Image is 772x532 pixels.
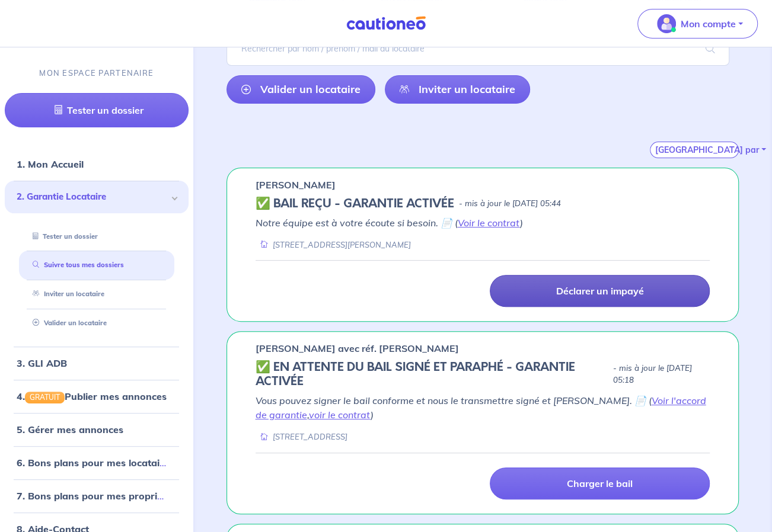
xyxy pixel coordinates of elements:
a: Charger le bail [490,467,710,499]
a: voir le contrat [309,409,371,421]
div: 3. GLI ADB [5,351,189,375]
a: Valider un locataire [28,319,107,327]
a: Déclarer un impayé [490,275,710,307]
span: 2. Garantie Locataire [17,190,168,204]
div: Tester un dossier [19,226,174,246]
a: Valider un locataire [227,75,375,104]
div: 4.GRATUITPublier mes annonces [5,384,189,408]
p: Déclarer un impayé [556,285,643,297]
div: [STREET_ADDRESS][PERSON_NAME] [256,239,411,251]
a: Voir le contrat [458,217,520,229]
div: 5. Gérer mes annonces [5,418,189,441]
span: search [691,32,729,65]
img: illu_account_valid_menu.svg [657,14,676,33]
a: Tester un dossier [5,93,189,127]
a: Suivre tous mes dossiers [28,261,124,269]
div: state: CONTRACT-VALIDATED, Context: IN-MANAGEMENT,IS-GL-CAUTION [256,197,710,211]
p: - mis à jour le [DATE] 05:18 [613,363,710,386]
a: 1. Mon Accueil [17,158,84,170]
div: 2. Garantie Locataire [5,181,189,213]
a: Tester un dossier [28,232,98,240]
em: Notre équipe est à votre écoute si besoin. 📄 ( ) [256,217,523,229]
div: Suivre tous mes dossiers [19,255,174,275]
button: [GEOGRAPHIC_DATA] par [650,142,739,158]
a: 7. Bons plans pour mes propriétaires [17,490,189,502]
p: - mis à jour le [DATE] 05:44 [459,198,561,210]
div: state: CONTRACT-SIGNED, Context: FINISHED,IS-GL-CAUTION [256,360,710,389]
p: Charger le bail [567,477,633,489]
div: 1. Mon Accueil [5,152,189,176]
p: MON ESPACE PARTENAIRE [39,68,154,79]
a: 6. Bons plans pour mes locataires [17,457,174,469]
h5: ✅ BAIL REÇU - GARANTIE ACTIVÉE [256,197,454,211]
button: illu_account_valid_menu.svgMon compte [637,9,758,39]
em: Vous pouvez signer le bail conforme et nous le transmettre signé et [PERSON_NAME]. 📄 ( , ) [256,395,706,421]
img: Cautioneo [342,16,430,31]
div: Valider un locataire [19,313,174,333]
a: Inviter un locataire [385,75,530,104]
div: 6. Bons plans pour mes locataires [5,451,189,475]
p: Mon compte [681,17,736,31]
input: Rechercher par nom / prénom / mail du locataire [227,31,730,66]
a: Inviter un locataire [28,290,104,298]
p: [PERSON_NAME] avec réf. [PERSON_NAME] [256,341,459,355]
div: [STREET_ADDRESS] [256,431,347,443]
p: [PERSON_NAME] [256,178,336,192]
div: Inviter un locataire [19,284,174,304]
a: 5. Gérer mes annonces [17,424,123,435]
a: 4.GRATUITPublier mes annonces [17,390,167,402]
div: 7. Bons plans pour mes propriétaires [5,484,189,508]
h5: ✅️️️ EN ATTENTE DU BAIL SIGNÉ ET PARAPHÉ - GARANTIE ACTIVÉE [256,360,608,389]
a: 3. GLI ADB [17,357,67,369]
